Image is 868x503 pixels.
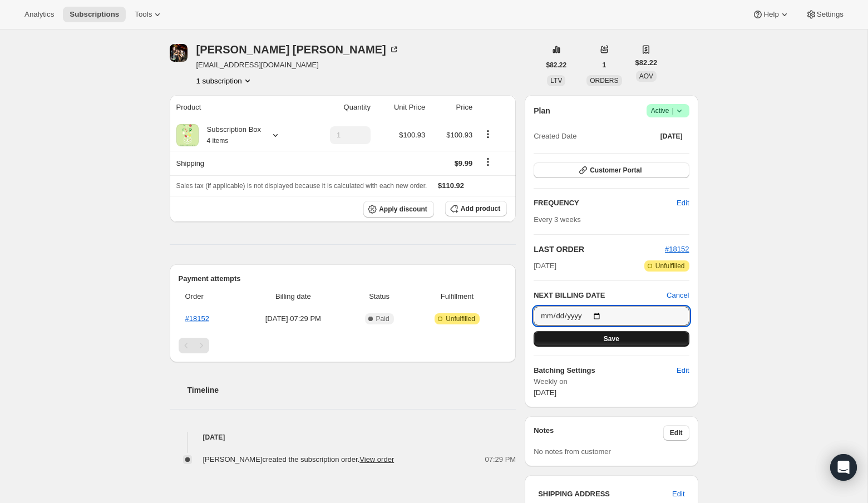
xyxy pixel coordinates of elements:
[534,162,689,178] button: Customer Portal
[677,198,689,209] span: Edit
[670,362,696,379] button: Edit
[540,57,574,73] button: $82.22
[179,273,507,284] h2: Payment attempts
[635,57,658,68] span: $82.22
[534,198,677,209] h2: FREQUENCY
[170,151,306,175] th: Shipping
[817,10,844,19] span: Settings
[534,244,665,255] h2: LAST ORDER
[196,75,253,86] button: Product actions
[455,159,473,167] span: $9.99
[351,291,407,302] span: Status
[534,388,556,397] span: [DATE]
[665,244,689,255] button: #18152
[665,245,689,253] a: #18152
[376,314,389,323] span: Paid
[479,128,497,140] button: Product actions
[170,95,306,120] th: Product
[746,7,796,22] button: Help
[665,485,691,503] button: Edit
[603,61,606,70] span: 1
[534,131,576,142] span: Created Date
[446,131,472,139] span: $100.93
[660,132,683,141] span: [DATE]
[176,182,427,190] span: Sales tax (if applicable) is not displayed because it is calculated with each new order.
[654,129,689,144] button: [DATE]
[179,338,507,353] nav: Pagination
[534,290,667,301] h2: NEXT BILLING DATE
[672,106,673,115] span: |
[170,44,188,62] span: Hien Dinh
[70,10,119,19] span: Subscriptions
[241,313,344,324] span: [DATE] · 07:29 PM
[135,10,152,19] span: Tools
[672,489,684,500] span: Edit
[196,44,400,55] div: [PERSON_NAME] [PERSON_NAME]
[655,262,685,270] span: Unfulfilled
[670,428,683,437] span: Edit
[590,166,642,175] span: Customer Portal
[830,454,857,481] div: Open Intercom Messenger
[438,181,464,190] span: $110.92
[639,72,653,80] span: AOV
[241,291,344,302] span: Billing date
[414,291,500,302] span: Fulfillment
[363,201,434,218] button: Apply discount
[546,61,567,70] span: $82.22
[461,204,500,213] span: Add product
[604,334,619,343] span: Save
[18,7,61,22] button: Analytics
[188,384,516,396] h2: Timeline
[176,124,199,146] img: product img
[128,7,170,22] button: Tools
[677,365,689,376] span: Edit
[399,131,425,139] span: $100.93
[170,432,516,443] h4: [DATE]
[534,215,581,224] span: Every 3 weeks
[445,201,507,216] button: Add product
[590,77,618,85] span: ORDERS
[538,489,672,500] h3: SHIPPING ADDRESS
[479,156,497,168] button: Shipping actions
[196,60,400,71] span: [EMAIL_ADDRESS][DOMAIN_NAME]
[207,137,229,145] small: 4 items
[534,376,689,387] span: Weekly on
[359,455,394,463] a: View order
[763,10,778,19] span: Help
[185,314,209,323] a: #18152
[534,105,550,116] h2: Plan
[446,314,475,323] span: Unfulfilled
[428,95,476,120] th: Price
[670,194,696,212] button: Edit
[179,284,239,309] th: Order
[596,57,613,73] button: 1
[651,105,685,116] span: Active
[667,290,689,301] button: Cancel
[306,95,374,120] th: Quantity
[24,10,54,19] span: Analytics
[374,95,428,120] th: Unit Price
[485,454,516,465] span: 07:29 PM
[663,425,689,441] button: Edit
[199,124,262,146] div: Subscription Box
[534,447,611,456] span: No notes from customer
[550,77,562,85] span: LTV
[534,331,689,347] button: Save
[203,455,394,463] span: [PERSON_NAME] created the subscription order.
[63,7,126,22] button: Subscriptions
[534,260,556,272] span: [DATE]
[534,365,677,376] h6: Batching Settings
[534,425,663,441] h3: Notes
[799,7,850,22] button: Settings
[379,205,427,214] span: Apply discount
